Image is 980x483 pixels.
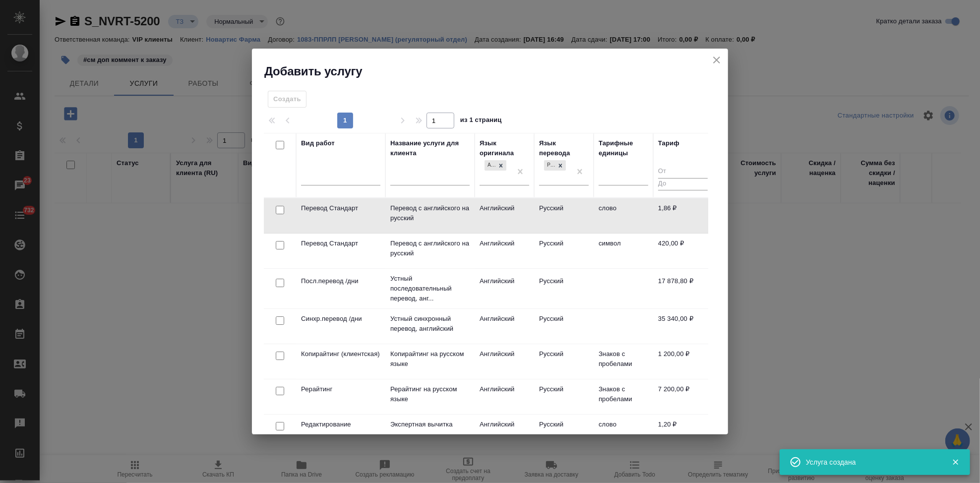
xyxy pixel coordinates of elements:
td: слово [594,415,653,449]
div: Тарифные единицы [599,138,648,158]
td: Русский [534,198,594,233]
p: Посл.перевод /дни [301,276,380,286]
td: Английский [475,234,534,268]
td: Английский [475,271,534,306]
td: Знаков с пробелами [594,379,653,414]
p: Перевод Стандарт [301,239,380,248]
td: Английский [475,415,534,449]
div: Название услуги для клиента [390,138,470,158]
p: Рерайтинг на русском языке [390,384,470,404]
td: 1 200,00 ₽ [653,344,713,379]
p: Экспертная вычитка [390,420,470,429]
td: Русский [534,234,594,268]
td: 1,86 ₽ [653,198,713,233]
td: Английский [475,309,534,344]
input: От [658,166,708,178]
input: До [658,178,708,190]
td: слово [594,198,653,233]
div: Услуга создана [806,457,937,467]
td: символ [594,234,653,268]
p: Перевод с английского на русский [390,239,470,258]
td: 1,20 ₽ [653,415,713,449]
p: Синхр.перевод /дни [301,314,380,324]
td: Русский [534,344,594,379]
div: Язык оригинала [480,138,529,158]
div: Русский [544,160,555,171]
td: 35 340,00 ₽ [653,309,713,344]
p: Копирайтинг на русском языке [390,349,470,369]
td: Английский [475,198,534,233]
td: Русский [534,415,594,449]
p: Рерайтинг [301,384,380,394]
p: Перевод с английского на русский [390,203,470,223]
p: Редактирование [301,420,380,429]
div: Английский [485,160,495,171]
div: Русский [543,159,567,172]
div: Тариф [658,138,679,148]
td: Английский [475,344,534,379]
td: Русский [534,379,594,414]
td: Знаков с пробелами [594,344,653,379]
p: Перевод Стандарт [301,203,380,213]
td: 17 878,80 ₽ [653,271,713,306]
td: 420,00 ₽ [653,234,713,268]
td: 7 200,00 ₽ [653,379,713,414]
h2: Добавить услугу [264,63,728,79]
button: close [709,53,724,67]
p: Устный синхронный перевод, английский [390,314,470,334]
button: Закрыть [945,458,966,467]
td: Английский [475,379,534,414]
div: Английский [484,159,507,172]
td: Русский [534,309,594,344]
div: Вид работ [301,138,335,148]
p: Устный последователньный перевод, анг... [390,274,470,303]
div: Язык перевода [539,138,589,158]
span: из 1 страниц [460,114,502,128]
p: Копирайтинг (клиентская) [301,349,380,359]
td: Русский [534,271,594,306]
